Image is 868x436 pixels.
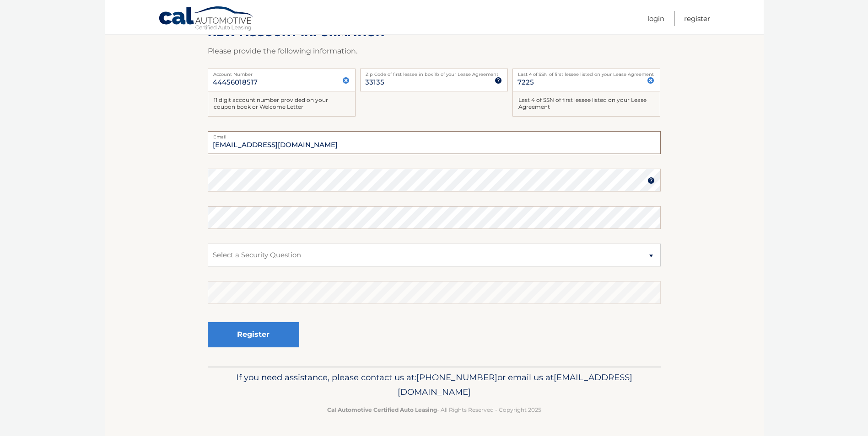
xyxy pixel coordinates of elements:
label: Zip Code of first lessee in box 1b of your Lease Agreement [360,69,508,76]
p: If you need assistance, please contact us at: or email us at [214,370,655,399]
label: Account Number [208,69,356,76]
label: Last 4 of SSN of first lessee listed on your Lease Agreement [512,69,660,76]
span: [PHONE_NUMBER] [416,372,497,383]
input: Email [208,131,661,154]
div: 11 digit account number provided on your coupon book or Welcome Letter [208,91,356,117]
div: Last 4 of SSN of first lessee listed on your Lease Agreement [512,91,660,117]
img: tooltip.svg [647,177,655,184]
p: Please provide the following information. [208,45,661,58]
p: - All Rights Reserved - Copyright 2025 [214,405,655,415]
img: tooltip.svg [495,77,502,84]
input: Zip Code [360,69,508,91]
input: SSN or EIN (last 4 digits only) [512,69,660,91]
a: Login [647,11,664,26]
strong: Cal Automotive Certified Auto Leasing [327,406,437,413]
label: Email [208,131,661,138]
a: Register [684,11,710,26]
img: close.svg [647,77,654,84]
button: Register [208,322,299,347]
a: Cal Automotive [158,6,254,32]
input: Account Number [208,69,356,91]
img: close.svg [342,77,350,84]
